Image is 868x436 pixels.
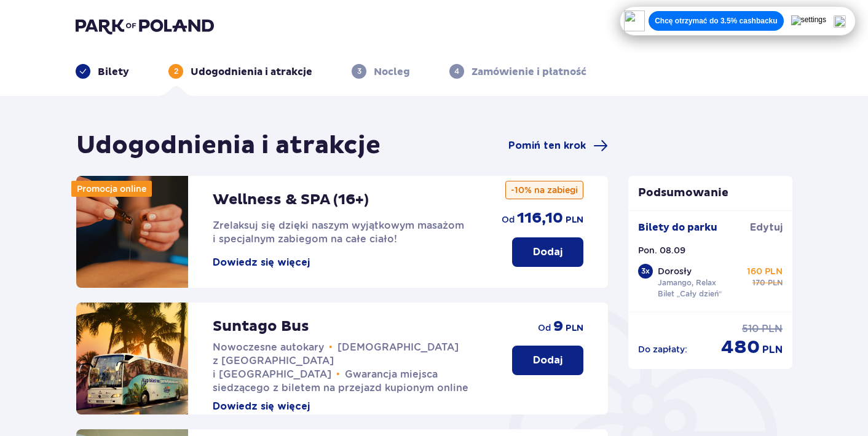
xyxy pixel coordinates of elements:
[71,181,152,197] div: Promocja online
[747,265,783,277] p: 160 PLN
[454,66,459,77] p: 4
[638,343,687,355] p: Do zapłaty :
[512,237,583,267] button: Dodaj
[658,265,692,277] p: Dorosły
[508,139,586,153] span: Pomiń ten krok
[533,245,562,259] p: Dodaj
[658,288,722,299] p: Bilet „Cały dzień”
[628,186,793,200] p: Podsumowanie
[658,277,716,288] p: Jamango, Relax
[750,221,783,234] a: Edytuj
[357,66,361,77] p: 3
[213,220,464,245] span: Zrelaksuj się dzięki naszym wyjątkowym masażom i specjalnym zabiegom na całe ciało!
[76,176,188,288] img: attraction
[174,66,178,77] p: 2
[329,341,333,354] span: •
[213,400,310,413] button: Dowiedz się więcej
[638,264,653,279] div: 3 x
[638,244,685,256] p: Pon. 08.09
[191,65,312,79] p: Udogodnienia i atrakcje
[336,368,340,381] span: •
[533,354,562,367] p: Dodaj
[502,213,515,226] p: od
[721,336,760,359] p: 480
[752,277,765,288] p: 170
[213,256,310,269] button: Dowiedz się więcej
[213,191,369,209] p: Wellness & SPA (16+)
[508,138,608,153] a: Pomiń ten krok
[538,322,551,334] p: od
[762,343,783,357] p: PLN
[638,221,717,234] p: Bilety do parku
[374,65,410,79] p: Nocleg
[76,303,188,414] img: attraction
[213,341,324,353] span: Nowoczesne autokary
[76,130,381,161] h1: Udogodnienia i atrakcje
[742,322,759,336] p: 510
[762,322,783,336] p: PLN
[553,317,563,336] p: 9
[768,277,783,288] p: PLN
[566,322,583,335] p: PLN
[213,341,459,380] span: [DEMOGRAPHIC_DATA] z [GEOGRAPHIC_DATA] i [GEOGRAPHIC_DATA]
[471,65,586,79] p: Zamówienie i płatność
[566,214,583,226] p: PLN
[213,317,309,336] p: Suntago Bus
[517,209,563,228] p: 116,10
[98,65,129,79] p: Bilety
[76,17,214,34] img: Park of Poland logo
[505,181,583,199] p: -10% na zabiegi
[512,346,583,375] button: Dodaj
